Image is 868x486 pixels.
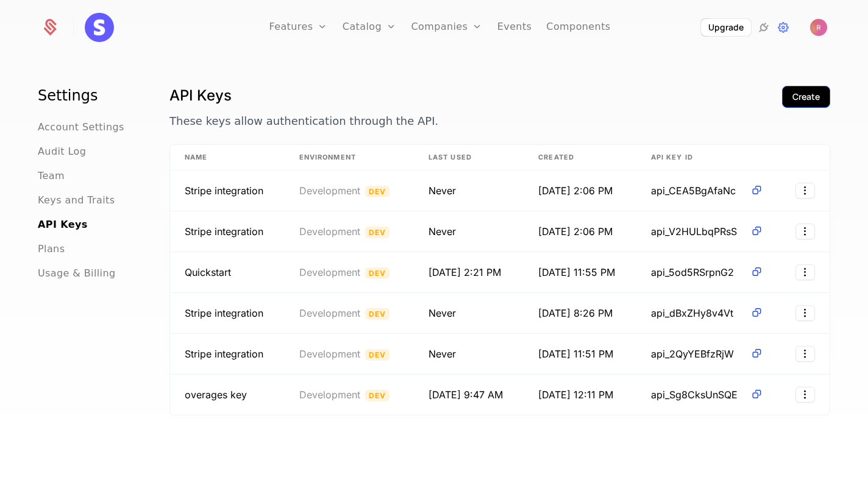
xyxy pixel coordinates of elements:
[285,145,414,171] th: Environment
[185,307,263,319] span: Stripe integration
[756,20,771,35] a: Integrations
[299,348,360,360] span: Development
[365,349,390,361] span: Dev
[185,225,263,238] span: Stripe integration
[38,144,86,159] a: Audit Log
[38,242,65,256] a: Plans
[776,20,791,35] a: Settings
[795,387,815,403] button: Select action
[524,211,636,252] td: [DATE] 2:06 PM
[365,186,390,197] span: Dev
[701,19,751,36] button: Upgrade
[810,19,827,36] img: ryan
[524,375,636,415] td: [DATE] 12:11 PM
[38,217,88,232] a: API Keys
[299,225,360,238] span: Development
[38,86,140,281] nav: Main
[795,346,815,362] button: Select action
[795,183,815,199] button: Select action
[524,293,636,334] td: [DATE] 8:26 PM
[651,183,745,198] span: api_CEA5BgAfaNc
[414,375,524,415] td: [DATE] 9:47 AM
[365,267,390,279] span: Dev
[170,145,285,171] th: Name
[38,120,124,135] a: Account Settings
[810,19,827,36] button: Open user button
[38,86,140,105] h1: Settings
[782,86,830,108] button: Create
[185,185,263,197] span: Stripe integration
[651,347,745,361] span: api_2QyYEBfzRjW
[299,266,360,278] span: Development
[651,387,745,402] span: api_Sg8CksUnSQE
[414,171,524,211] td: Never
[524,171,636,211] td: [DATE] 2:06 PM
[169,86,772,105] h1: API Keys
[524,145,636,171] th: Created
[524,334,636,375] td: [DATE] 11:51 PM
[414,334,524,375] td: Never
[365,308,390,320] span: Dev
[38,169,65,183] a: Team
[185,266,231,278] span: Quickstart
[795,264,815,280] button: Select action
[792,91,820,103] div: Create
[414,211,524,252] td: Never
[636,145,778,171] th: API Key ID
[169,113,772,130] p: These keys allow authentication through the API.
[85,13,114,42] img: testing stripe
[414,145,524,171] th: Last Used
[185,348,263,360] span: Stripe integration
[299,185,360,197] span: Development
[651,224,745,239] span: api_V2HULbqPRsS
[38,193,115,208] a: Keys and Traits
[524,252,636,293] td: [DATE] 11:55 PM
[185,389,247,401] span: overages key
[365,227,390,238] span: Dev
[651,265,745,280] span: api_5od5RSrpnG2
[651,306,745,320] span: api_dBxZHy8v4Vt
[299,307,360,319] span: Development
[795,224,815,239] button: Select action
[414,252,524,293] td: [DATE] 2:21 PM
[38,266,116,281] a: Usage & Billing
[365,390,390,401] span: Dev
[299,389,360,401] span: Development
[414,293,524,334] td: Never
[795,305,815,321] button: Select action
